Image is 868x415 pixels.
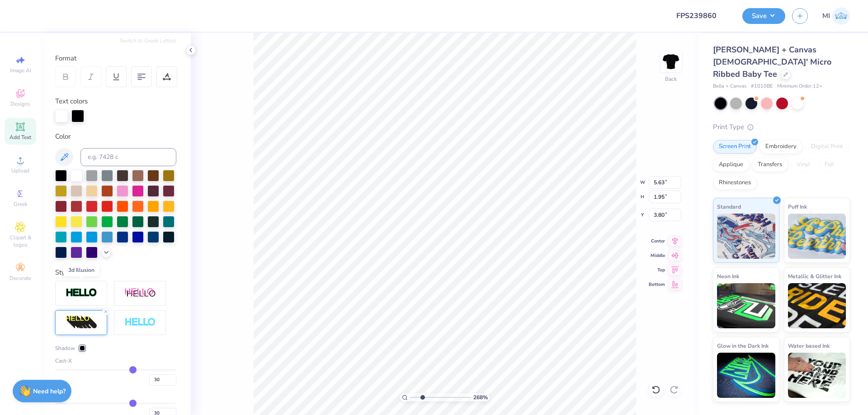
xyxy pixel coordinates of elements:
div: Vinyl [791,158,816,172]
button: Save [742,8,785,24]
span: MI [822,11,830,21]
span: Add Text [9,134,31,141]
span: Decorate [9,275,31,282]
div: Screen Print [713,140,757,154]
div: Styles [55,267,176,278]
img: Standard [717,214,775,259]
span: Upload [11,167,29,174]
div: Format [55,53,177,64]
button: Switch to Greek Letters [120,37,176,44]
span: Water based Ink [788,341,830,350]
img: Neon Ink [717,283,775,328]
span: Metallic & Glitter Ink [788,271,841,281]
div: Back [665,75,677,83]
span: Bella + Canvas [713,83,746,90]
span: Standard [717,202,741,211]
div: Foil [819,158,840,172]
img: Water based Ink [788,353,846,398]
span: Minimum Order: 12 + [777,83,822,90]
span: Middle [649,252,665,259]
div: Print Type [713,122,850,132]
a: MI [822,7,850,25]
div: Embroidery [759,140,802,154]
img: Negative Space [124,317,156,328]
span: Puff Ink [788,202,807,211]
img: Puff Ink [788,214,846,259]
img: Glow in the Dark Ink [717,353,775,398]
span: Neon Ink [717,271,739,281]
input: Untitled Design [669,7,736,25]
div: Transfers [752,158,788,172]
label: Text colors [55,96,88,107]
div: Applique [713,158,749,172]
span: # 1010BE [751,83,773,90]
div: Digital Print [805,140,849,154]
span: Clipart & logos [5,234,36,248]
img: Shadow [124,288,156,299]
img: Mark Isaac [832,7,850,25]
strong: Need help? [33,387,66,396]
img: 3d Illusion [66,315,97,330]
span: 268 % [473,393,488,401]
img: Back [662,52,680,70]
input: e.g. 7428 c [80,148,176,166]
span: Center [649,238,665,244]
span: Designs [10,100,30,107]
div: Color [55,131,176,142]
div: Rhinestones [713,176,757,190]
img: Metallic & Glitter Ink [788,283,846,328]
span: Greek [14,201,28,208]
span: [PERSON_NAME] + Canvas [DEMOGRAPHIC_DATA]' Micro Ribbed Baby Tee [713,44,831,79]
img: Stroke [66,288,97,298]
span: Bottom [649,281,665,288]
span: Glow in the Dark Ink [717,341,769,350]
span: Image AI [10,67,31,74]
span: Top [649,267,665,273]
div: 3d Illusion [63,264,99,276]
span: Cast-X [55,357,72,365]
span: Shadow [55,344,75,352]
